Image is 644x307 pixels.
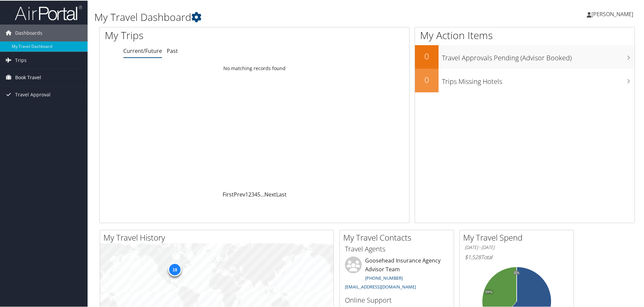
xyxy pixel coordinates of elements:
[257,190,260,197] a: 5
[15,4,82,20] img: airportal-logo.png
[442,73,635,86] h3: Trips Missing Hotels
[345,244,449,253] h3: Travel Agents
[465,244,569,250] h6: [DATE] - [DATE]
[15,86,51,102] span: Travel Approval
[345,295,449,304] h3: Online Support
[103,231,333,243] h2: My Travel History
[343,231,454,243] h2: My Travel Contacts
[415,28,635,42] h1: My Action Items
[105,28,275,42] h1: My Trips
[276,190,287,197] a: Last
[15,24,42,41] span: Dashboards
[465,253,569,260] h6: Total
[123,47,162,54] a: Current/Future
[15,51,27,68] span: Trips
[248,190,251,197] a: 2
[514,270,519,274] tspan: 0%
[345,283,416,289] a: [EMAIL_ADDRESS][DOMAIN_NAME]
[254,190,257,197] a: 4
[260,190,264,197] span: …
[264,190,276,197] a: Next
[415,73,439,85] h2: 0
[591,10,633,17] span: [PERSON_NAME]
[94,9,458,24] h1: My Travel Dashboard
[365,274,403,280] a: [PHONE_NUMBER]
[251,190,254,197] a: 3
[415,44,635,68] a: 0Travel Approvals Pending (Advisor Booked)
[234,190,245,197] a: Prev
[15,68,41,85] span: Book Travel
[485,289,492,294] tspan: 39%
[245,190,248,197] a: 1
[415,68,635,92] a: 0Trips Missing Hotels
[100,62,409,74] td: No matching records found
[442,49,635,62] h3: Travel Approvals Pending (Advisor Booked)
[167,47,178,54] a: Past
[587,3,640,24] a: [PERSON_NAME]
[415,50,439,61] h2: 0
[342,256,452,292] li: Goosehead Insurance Agency Advisor Team
[223,190,234,197] a: First
[463,231,574,243] h2: My Travel Spend
[168,262,182,276] div: 18
[465,253,481,260] span: $1,528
